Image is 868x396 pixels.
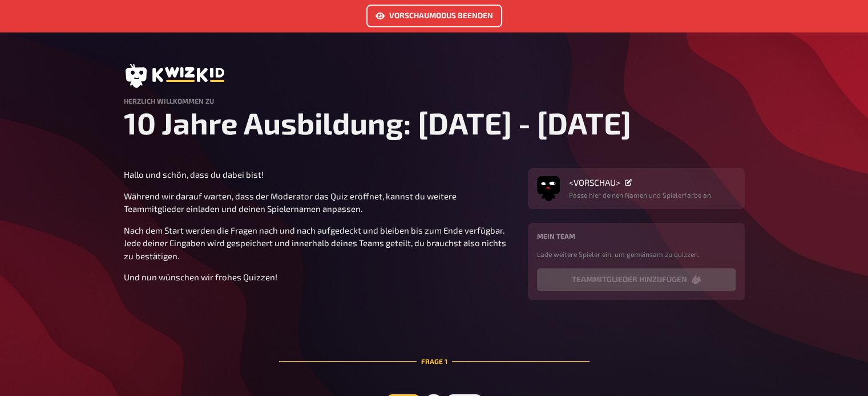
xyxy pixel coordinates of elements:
[537,174,560,197] img: Avatar
[537,232,736,240] h4: Mein Team
[124,190,514,215] p: Während wir darauf warten, dass der Moderator das Quiz eröffnet, kannst du weitere Teammitglieder...
[124,271,514,284] p: Und nun wünschen wir frohes Quizzen!
[124,105,745,141] h1: 10 Jahre Ausbildung: [DATE] - [DATE]
[124,224,514,263] p: Nach dem Start werden die Fragen nach und nach aufgedeckt und bleiben bis zum Ende verfügbar. Jed...
[366,5,502,27] a: Vorschaumodus beenden
[569,177,620,187] span: <VORSCHAU>
[124,97,745,105] h4: Herzlich Willkommen zu
[537,249,736,259] p: Lade weitere Spieler ein, um gemeinsam zu quizzen.
[124,168,514,181] p: Hallo und schön, dass du dabei bist!
[537,177,560,200] button: Avatar
[569,190,713,200] p: Passe hier deinen Namen und Spielerfarbe an.
[537,268,736,291] button: Teammitglieder hinzufügen
[279,329,590,394] div: Frage 1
